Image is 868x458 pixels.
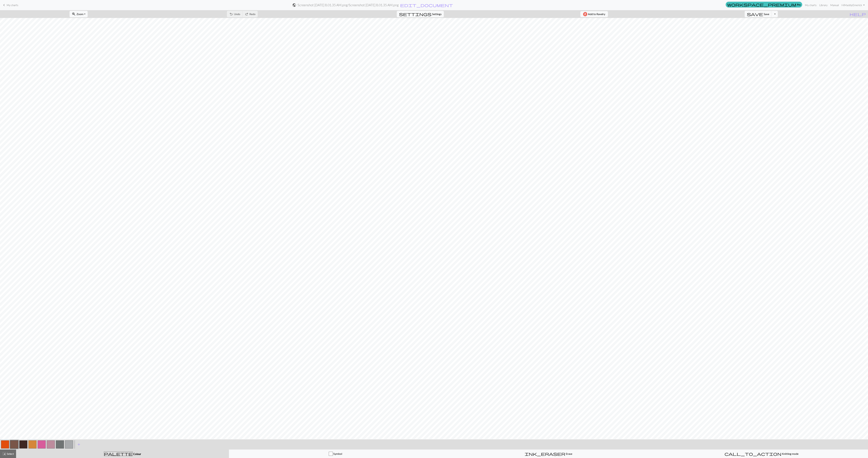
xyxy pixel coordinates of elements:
span: Save [764,12,769,16]
button: Save [745,11,772,17]
span: Symbol [333,452,342,455]
span: Settings [432,12,442,16]
span: ink_eraser [525,451,565,456]
button: Knitting mode [655,450,868,458]
a: Manual [829,2,840,8]
span: Zoom [76,12,83,16]
span: save [747,12,763,16]
i: Settings [399,12,431,16]
button: Add to Ravelry [580,11,608,17]
span: settings [399,12,431,16]
span: public [292,3,296,7]
span: My charts [7,3,18,7]
span: palette [104,451,132,456]
span: edit_document [400,3,453,7]
span: keyboard_arrow_left [2,3,6,7]
button: Symbol [229,450,442,458]
h2: Screenshot [DATE] 8.01.35 AM.png / Screenshot [DATE] 8.01.35 AM.png [298,3,399,7]
button: Erase [442,450,655,458]
button: Zoom [70,11,88,17]
button: SettingsSettings [397,11,444,17]
span: Select [6,452,14,455]
a: Library [818,2,829,8]
span: workspace_premium [727,2,796,7]
span: Add to Ravelry [588,12,605,16]
span: Colour [133,452,141,455]
a: HiMaddyEmerick [840,2,866,8]
span: Erase [565,452,572,455]
span: Knitting mode [781,452,798,455]
span: call_to_action [725,451,781,456]
span: highlight_alt [2,451,6,456]
img: Ravelry [583,12,587,16]
button: Colour [16,450,229,458]
a: My charts [804,2,818,8]
a: Pro [726,2,802,7]
a: My charts [2,2,18,8]
span: help [850,12,866,16]
span: zoom_in [72,12,76,16]
span: add [77,442,81,447]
